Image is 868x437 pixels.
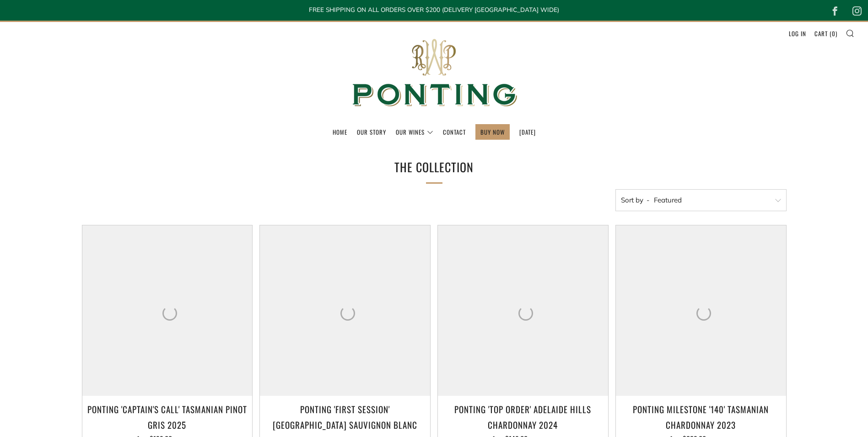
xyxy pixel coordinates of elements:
[620,401,782,432] h3: Ponting Milestone '140' Tasmanian Chardonnay 2023
[343,22,526,124] img: Ponting Wines
[480,125,505,139] a: BUY NOW
[442,401,604,432] h3: Ponting 'Top Order' Adelaide Hills Chardonnay 2024
[87,401,248,432] h3: Ponting 'Captain's Call' Tasmanian Pinot Gris 2025
[443,125,466,139] a: Contact
[357,125,386,139] a: Our Story
[396,125,433,139] a: Our Wines
[814,26,837,41] a: Cart (0)
[519,125,536,139] a: [DATE]
[333,125,347,139] a: Home
[832,29,836,38] span: 0
[789,26,806,41] a: Log in
[297,157,571,178] h1: The Collection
